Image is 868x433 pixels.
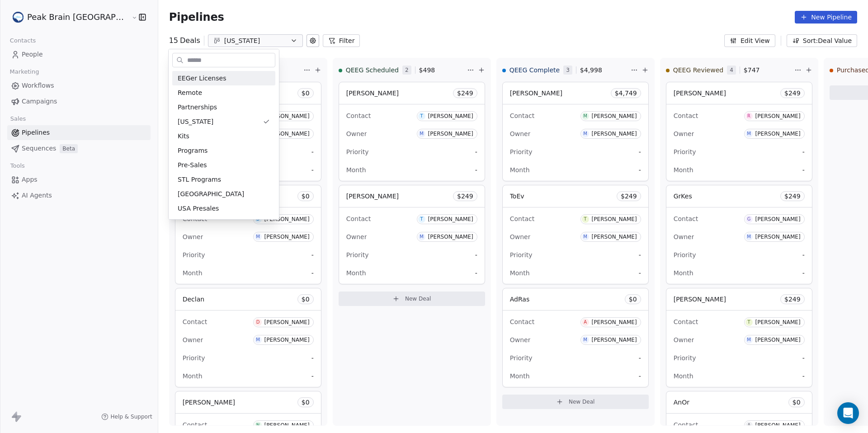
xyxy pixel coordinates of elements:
div: Suggestions [172,71,275,216]
span: Kits [178,132,189,141]
span: USA Presales [178,204,219,213]
span: STL Programs [178,175,221,184]
span: EEGer Licenses [178,74,226,83]
span: [GEOGRAPHIC_DATA] [178,189,244,199]
span: Partnerships [178,103,217,112]
span: [US_STATE] [178,117,213,127]
span: Pre-Sales [178,160,207,170]
span: Programs [178,146,208,155]
span: Remote [178,88,202,98]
